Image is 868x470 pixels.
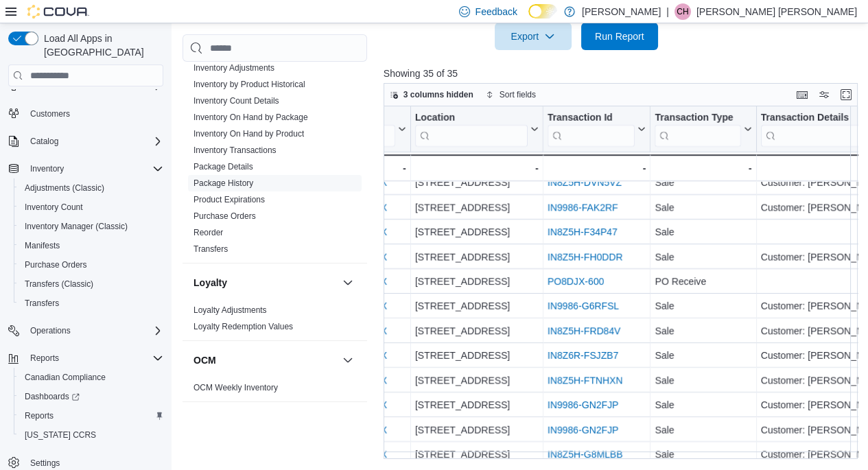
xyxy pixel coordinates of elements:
div: [STREET_ADDRESS] [415,248,539,265]
button: Sort fields [480,86,541,103]
a: 1JZ0DVRX [339,251,387,262]
div: Loyalty [183,302,367,340]
a: OCM Weekly Inventory [193,383,278,392]
div: Sale [655,174,751,191]
span: Transfers (Classic) [25,279,93,290]
div: - [415,160,539,176]
button: Operations [3,321,169,340]
a: Inventory Count Details [193,96,279,106]
button: Reports [3,349,169,368]
a: IN8Z5H-DVN5VZ [548,177,622,188]
div: Sale [655,322,751,339]
button: Customers [3,104,169,124]
a: Dashboards [14,387,169,406]
a: Canadian Compliance [19,369,111,386]
span: Manifests [19,237,163,254]
div: [STREET_ADDRESS] [415,347,539,364]
span: Inventory On Hand by Product [193,128,304,139]
button: Catalog [25,133,64,150]
a: 1JZ0DVRX [339,399,387,410]
a: Reports [19,408,59,424]
a: 1JZ0DVRX [339,449,387,460]
span: Reports [30,353,59,364]
a: 1JZ0DVRX [339,202,387,213]
p: | [666,3,669,20]
span: Catalog [25,133,163,150]
span: Loyalty Redemption Values [193,321,293,332]
span: Adjustments (Classic) [19,180,163,196]
button: [US_STATE] CCRS [14,425,169,445]
span: Transfers (Classic) [19,276,163,292]
a: Product Expirations [193,195,265,204]
div: Sale [655,199,751,215]
button: Transfers (Classic) [14,274,169,294]
h3: OCM [193,353,216,367]
a: [US_STATE] CCRS [19,427,102,443]
a: 1JZ0DVRX [339,350,387,361]
div: Transaction Type [655,112,740,125]
p: [PERSON_NAME] [582,3,661,20]
button: OCM [193,353,337,367]
button: Reports [25,350,64,366]
button: Pricing [340,413,356,430]
span: Product Expirations [193,194,265,205]
a: Transfers [19,295,64,312]
div: [STREET_ADDRESS] [415,174,539,191]
div: [STREET_ADDRESS] [415,224,539,240]
span: Purchase Orders [193,211,256,222]
button: Transfers [14,294,169,313]
div: - [339,160,406,176]
div: [STREET_ADDRESS] [415,446,539,462]
button: Canadian Compliance [14,368,169,387]
a: 1JZ0DVRX [339,301,387,312]
span: Sort fields [500,89,536,100]
a: 1JZ0DVRX [339,276,387,287]
span: Catalog [30,136,58,147]
span: Dashboards [25,391,80,402]
span: Inventory [25,161,163,177]
div: [STREET_ADDRESS] [415,397,539,413]
button: Manifests [14,236,169,255]
span: Inventory Manager (Classic) [25,221,128,232]
div: Sale [655,347,751,364]
a: PO8DJX-600 [548,276,604,287]
button: Transaction Type [655,112,751,147]
div: Transaction Id URL [548,112,635,147]
a: IN8Z6R-FSJZB7 [548,350,618,361]
a: Purchase Orders [193,211,256,221]
input: Dark Mode [528,4,557,19]
div: Inventory [183,60,367,263]
button: Export [495,23,572,50]
button: Adjustments (Classic) [14,178,169,198]
div: Sale [655,248,751,265]
div: Sale [655,372,751,388]
a: Reorder [193,228,223,237]
button: Enter fullscreen [838,86,854,103]
span: Inventory Count [19,199,163,215]
button: Loyalty [340,274,356,291]
div: [STREET_ADDRESS] [415,199,539,215]
span: Inventory Transactions [193,145,277,156]
button: Reports [14,406,169,425]
a: Manifests [19,237,65,254]
span: Inventory [30,163,64,174]
div: PO Receive [655,273,751,290]
span: Reports [25,410,54,421]
span: Run Report [595,30,644,43]
div: SKU URL [339,112,395,147]
button: Inventory [3,159,169,178]
div: [STREET_ADDRESS] [415,273,539,290]
a: Customers [25,106,75,122]
a: 1JZ0DVRX [339,325,387,336]
a: Dashboards [19,388,85,405]
a: Purchase Orders [19,257,93,273]
a: Inventory Count [19,199,89,215]
span: Customers [25,105,163,122]
div: Sale [655,397,751,413]
a: IN9986-GN2FJP [548,399,618,410]
span: Inventory Count Details [193,95,279,106]
img: Cova [27,5,89,19]
span: Transfers [25,298,59,309]
div: Sale [655,421,751,438]
a: Inventory Adjustments [193,63,274,73]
